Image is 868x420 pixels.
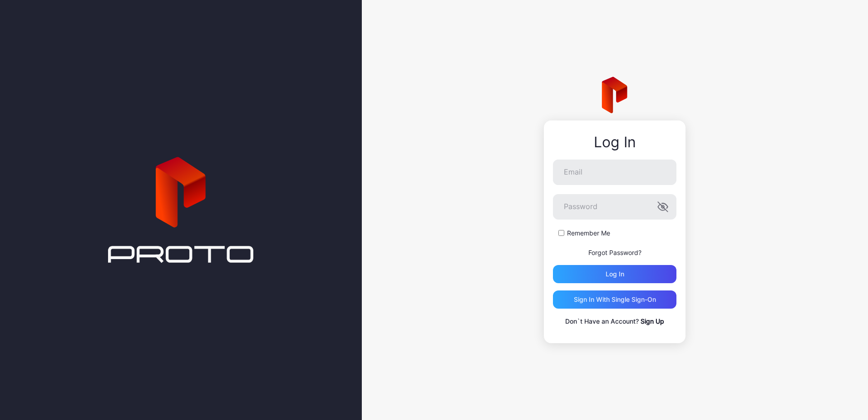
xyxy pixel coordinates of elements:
a: Sign Up [641,317,664,325]
button: Log in [553,265,676,283]
button: Sign in With Single Sign-On [553,290,676,309]
p: Don`t Have an Account? [553,316,676,327]
input: Password [553,194,676,220]
label: Remember Me [567,229,610,238]
div: Log in [606,270,624,278]
button: Password [657,201,668,212]
input: Email [553,160,676,185]
div: Log In [553,134,676,150]
a: Forgot Password? [588,249,641,256]
div: Sign in With Single Sign-On [574,296,656,303]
